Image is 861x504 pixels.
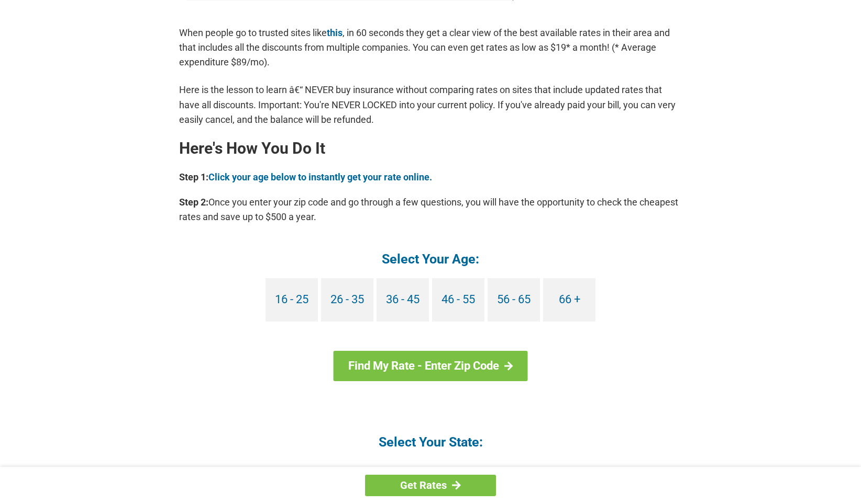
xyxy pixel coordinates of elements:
[179,83,682,127] p: Here is the lesson to learn â€“ NEVER buy insurance without comparing rates on sites that include...
[179,195,682,224] p: Once you enter your zip code and go through a few questions, you will have the opportunity to che...
[179,171,208,182] b: Step 1:
[208,171,432,182] a: Click your age below to instantly get your rate online.
[179,197,208,208] b: Step 2:
[432,278,484,322] a: 46 - 55
[266,278,318,322] a: 16 - 25
[334,351,528,381] a: Find My Rate - Enter Zip Code
[179,140,682,157] h2: Here's How You Do It
[488,278,540,322] a: 56 - 65
[365,475,496,496] a: Get Rates
[321,278,373,322] a: 26 - 35
[327,27,343,38] a: this
[179,26,682,70] p: When people go to trusted sites like , in 60 seconds they get a clear view of the best available ...
[179,250,682,268] h4: Select Your Age:
[377,278,429,322] a: 36 - 45
[179,433,682,451] h4: Select Your State:
[543,278,595,322] a: 66 +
